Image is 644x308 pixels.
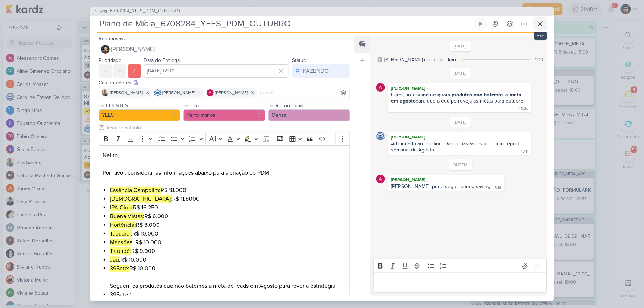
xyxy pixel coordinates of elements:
mark: Hortência: [110,221,136,229]
div: Ligar relógio [478,21,484,27]
mark: [DEMOGRAPHIC_DATA]: [110,195,172,203]
input: Buscar [258,88,349,97]
li: R$ 11.8000 [110,195,346,203]
div: FAZENDO [303,67,329,75]
label: Status [292,57,306,63]
label: Data de Entrega [144,57,180,63]
li: R$ 10.000 [110,229,346,238]
span: [PERSON_NAME] [163,90,196,96]
input: Select a date [144,64,290,78]
div: 13:11 [522,149,529,154]
div: [PERSON_NAME], pode seguir sem o saving [391,183,490,190]
div: Carol, precisa para que a equipe reveja as metas para outubro. [391,92,525,104]
button: Performance [183,109,265,121]
img: Caroline Traven De Andrade [154,89,161,96]
div: Editor editing area: main [373,273,547,293]
div: [PERSON_NAME] criou este kard [384,56,458,63]
img: Iara Santos [101,89,109,96]
span: [PERSON_NAME] [215,90,248,96]
div: Editor toolbar [373,259,547,273]
li: : R$ 10.000 [110,238,346,247]
span: [PERSON_NAME] [110,90,143,96]
div: Editor toolbar [99,132,350,146]
mark: Mansões [110,239,132,246]
button: Mensal [268,109,350,121]
img: Nelito Junior [101,45,110,54]
li: R$ 16.250 [110,203,346,212]
input: Kard Sem Título [97,17,473,30]
li: R$ 10.000 [110,255,346,264]
li: R$ 10.000 Seguem os produtos que não batemos a meta de leads em Agosto para rever a estratégia: [110,264,346,290]
mark: Taquaral: [110,230,132,237]
div: esc [534,32,547,40]
strong: incluir quais produtos não batemos a meta em agosto [391,92,523,104]
img: Alessandra Gomes [376,175,385,183]
mark: 39Sete: [110,265,129,272]
div: Colaboradores [99,79,350,87]
li: 39Sete * [110,290,346,299]
li: R$ 8.000 [110,221,346,229]
img: Caroline Traven De Andrade [376,132,385,141]
label: Responsável [99,36,128,42]
button: [PERSON_NAME] [99,43,350,56]
div: [PERSON_NAME] [389,84,530,92]
label: Time [190,102,265,109]
label: Prioridade [99,57,122,63]
div: [PERSON_NAME] [389,133,530,141]
span: [PERSON_NAME] [111,45,155,54]
div: 16:16 [494,185,502,191]
label: CLIENTES [105,102,181,109]
button: FAZENDO [292,64,350,78]
input: Texto sem título [105,124,350,132]
mark: Jaú: [110,256,120,263]
button: YEES [99,109,181,121]
div: [PERSON_NAME] [389,176,503,183]
mark: IPA Club: [110,204,133,211]
li: R$ 18.000 [110,186,346,195]
div: Adicionado ao Briefing. Dados baseados no último report semanal de Agosto [391,141,521,153]
img: Alessandra Gomes [376,83,385,92]
mark: Tatuapé: [110,247,131,255]
li: R$ 6.000 [110,212,346,221]
div: 10:36 [520,106,529,112]
mark: Essência Campolim: [110,187,161,194]
div: 11:10 [535,56,543,63]
li: R$ 9.000 [110,247,346,255]
img: Alessandra Gomes [207,89,214,96]
p: Nelito, Por favor, considerar as informações abaixo para a criação do PDM: [103,151,346,177]
mark: Buena Vistas: [110,213,144,220]
label: Recorrência [275,102,350,109]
